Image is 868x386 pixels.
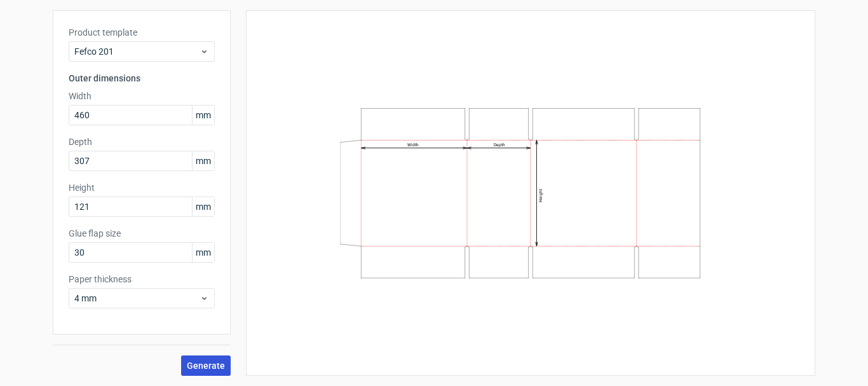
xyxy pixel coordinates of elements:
[69,72,215,85] h3: Outer dimensions
[69,273,215,286] label: Paper thickness
[69,90,215,102] label: Width
[192,197,214,216] span: mm
[74,45,200,58] span: Fefco 201
[69,26,215,39] label: Product template
[192,151,214,170] span: mm
[192,243,214,262] span: mm
[538,189,543,202] text: Height
[69,135,215,148] label: Depth
[187,361,225,370] span: Generate
[181,355,231,376] button: Generate
[69,181,215,194] label: Height
[69,227,215,240] label: Glue flap size
[407,142,419,148] text: Width
[192,106,214,125] span: mm
[494,142,505,148] text: Depth
[74,292,200,305] span: 4 mm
